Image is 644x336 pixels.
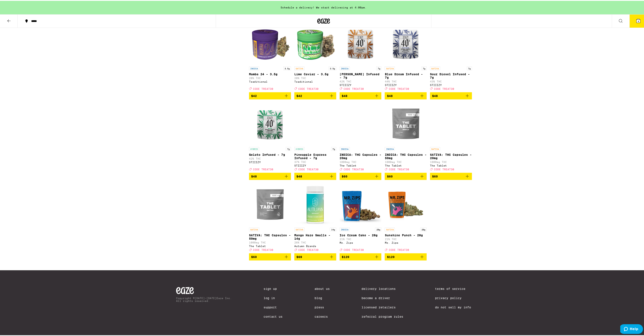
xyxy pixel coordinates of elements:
p: [PERSON_NAME] Infused - 7g [340,72,382,78]
span: CODE TREAT30 [389,248,409,250]
a: Sign Up [264,286,283,290]
iframe: Opens a widget where you can find more information [620,323,643,334]
div: The Tablet [385,163,427,166]
p: INDICA [340,66,350,70]
p: 42% THC [340,79,382,82]
p: 28% THC [294,76,336,79]
p: 43% THC [430,79,472,82]
div: Mr. Zips [385,241,427,243]
a: Blog [315,296,330,299]
a: Open page for Pineapple Express Infused - 7g from STIIIZY [294,102,336,172]
p: Sour Diesel Infused - 7g [430,72,472,78]
p: 7g [422,66,427,70]
p: HYBRID [294,146,304,150]
p: SATIVA: THC Capsules - 20mg [430,152,472,159]
p: HYBRID [249,146,259,150]
a: Contact Us [264,314,283,317]
div: STIIIZY [249,160,291,163]
a: Open page for Mamba 24 - 3.5g from Traditional [249,22,291,91]
img: STIIIZY - King Louis XIII Infused - 7g [340,22,382,64]
button: Add to bag [340,172,382,179]
a: Terms of Service [435,286,471,290]
img: Mr. Zips - Sunshine Punch - 28g [385,183,427,225]
a: Do Not Sell My Info [435,305,471,308]
p: INDICA: THC Capsules - 20mg [340,152,382,159]
img: STIIIZY - Sour Diesel Infused - 7g [430,22,472,64]
div: STIIIZY [294,163,336,166]
img: Autumn Brands - Mango Haze Smalls - 14g [294,183,336,225]
a: Open page for INDICA: THC Capsules - 20mg from The Tablet [340,102,382,172]
a: Open page for Sunshine Punch - 28g from Mr. Zips [385,183,427,253]
span: CODE TREAT30 [344,87,364,89]
a: Open page for INDICA: THC Capsules - 50mg from The Tablet [385,102,427,172]
a: Open page for Blue Dream Infused - 7g from STIIIZY [385,22,427,91]
a: Open page for Lime Caviar - 3.5g from Traditional [294,22,336,91]
a: Press [315,305,330,308]
a: Open page for King Louis XIII Infused - 7g from STIIIZY [340,22,382,91]
img: Traditional - Mamba 24 - 3.5g [249,22,291,64]
p: 37% THC [294,160,336,163]
div: Traditional [294,79,336,82]
button: Add to bag [249,91,291,99]
span: CODE TREAT30 [298,167,319,170]
a: Become a Driver [361,296,403,299]
a: Open page for Ice Cream Cake - 28g from Mr. Zips [340,183,382,253]
img: Mr. Zips - Ice Cream Cake - 28g [340,183,382,225]
span: CODE TREAT30 [298,248,319,250]
p: SATIVA [385,227,395,231]
button: Add to bag [294,172,336,179]
p: 3.5g [283,66,291,70]
p: 7g [376,66,381,70]
p: SATIVA [249,227,259,231]
p: 21% THC [340,237,382,240]
img: The Tablet - SATIVA: THC Capsules - 50mg [249,183,291,225]
span: $60 [387,174,392,177]
img: STIIIZY - Blue Dream Infused - 7g [385,22,427,64]
p: 1000mg THC [430,160,472,163]
p: 7g [331,146,336,150]
p: INDICA [249,66,259,70]
span: CODE TREAT30 [389,87,409,89]
img: STIIIZY - Pineapple Express Infused - 7g [294,102,336,144]
p: 28g [420,227,427,231]
span: $120 [387,254,394,258]
p: Pineapple Express Infused - 7g [294,152,336,159]
span: $42 [296,93,302,97]
span: $48 [432,93,438,97]
span: $48 [342,93,347,97]
p: INDICA [340,146,350,150]
a: Delivery Locations [361,286,403,290]
span: CODE TREAT30 [434,87,454,89]
p: 1000mg THC [249,240,291,243]
span: CODE TREAT30 [344,167,364,170]
img: The Tablet - INDICA: THC Capsules - 20mg [340,102,382,144]
span: $60 [342,174,347,177]
p: INDICA [385,146,395,150]
span: CODE TREAT30 [434,167,454,170]
img: The Tablet - SATIVA: THC Capsules - 20mg [430,102,472,144]
p: INDICA: THC Capsules - 50mg [385,152,427,159]
p: Blue Dream Infused - 7g [385,72,427,78]
img: The Tablet - INDICA: THC Capsules - 50mg [385,102,427,144]
div: Mr. Zips [340,241,382,243]
a: Open page for Gelato Infused - 7g from STIIIZY [249,102,291,172]
p: 26% THC [294,240,336,243]
span: CODE TREAT30 [344,248,364,250]
span: CODE TREAT30 [389,167,409,170]
p: 44% THC [385,79,427,82]
span: $42 [251,93,257,97]
a: Open page for SATIVA: THC Capsules - 50mg from The Tablet [249,183,291,253]
p: 28% THC [249,76,291,79]
p: 42% THC [249,156,291,159]
a: Referral Program Rules [361,314,403,317]
button: Add to bag [430,91,472,99]
p: 28g [375,227,381,231]
p: 14g [330,227,336,231]
span: $48 [387,93,392,97]
p: SATIVA [294,227,304,231]
a: Licensed Retailers [361,305,403,308]
p: 3.5g [329,66,336,70]
span: $60 [432,174,438,177]
a: Privacy Policy [435,296,471,299]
